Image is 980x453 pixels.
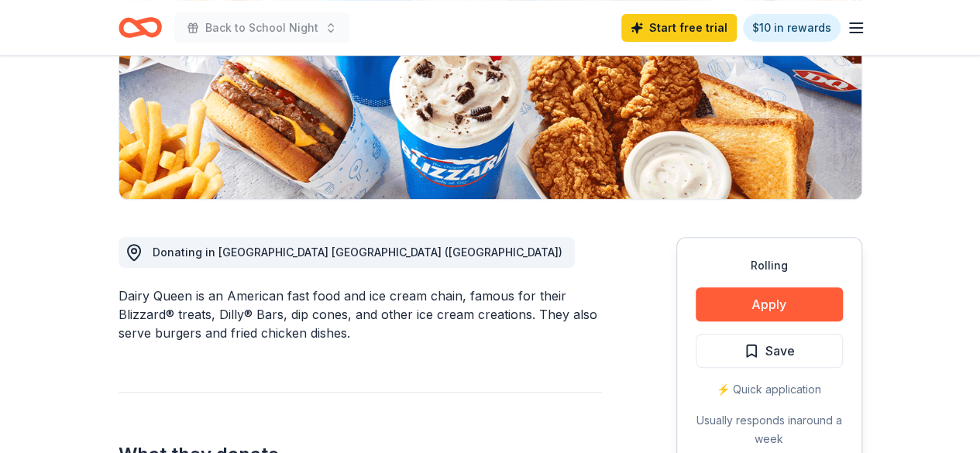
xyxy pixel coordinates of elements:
button: Back to School Night [174,12,349,43]
div: Dairy Queen is an American fast food and ice cream chain, famous for their Blizzard® treats, Dill... [119,287,602,342]
div: ⚡️ Quick application [696,380,843,399]
a: Home [119,9,162,46]
a: Start free trial [621,14,737,42]
div: Rolling [696,256,843,275]
div: Usually responds in around a week [696,411,843,448]
button: Save [696,334,843,368]
span: Donating in [GEOGRAPHIC_DATA] [GEOGRAPHIC_DATA] ([GEOGRAPHIC_DATA]) [153,245,562,259]
button: Apply [696,287,843,321]
span: Save [765,341,795,361]
a: $10 in rewards [743,14,841,42]
span: Back to School Night [205,19,318,37]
